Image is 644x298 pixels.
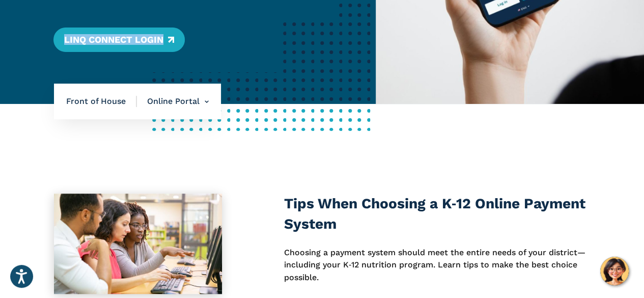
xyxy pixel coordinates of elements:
button: Hello, have a question? Let’s chat. [600,257,629,285]
span: Front of House [66,96,137,107]
img: Woman looking at different systems with colleagues [54,194,222,294]
p: Choosing a payment system should meet the entire needs of your district—including your K‑12 nutri... [284,247,591,284]
a: LINQ Connect Login [53,28,184,52]
h3: Tips When Choosing a K‑12 Online Payment System [284,194,591,234]
li: Online Portal [137,84,209,119]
